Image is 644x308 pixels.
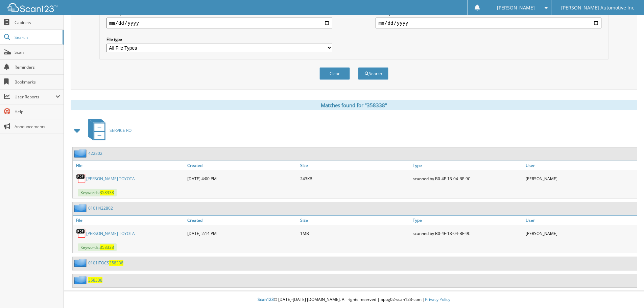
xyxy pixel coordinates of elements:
a: File [73,161,186,170]
a: SERVICE RO [84,117,132,144]
span: Search [15,34,59,40]
a: Privacy Policy [425,297,450,302]
iframe: Chat Widget [610,276,644,308]
a: 0101ITOCS358338 [88,260,123,266]
div: © [DATE]-[DATE] [DOMAIN_NAME]. All rights reserved | appg02-scan123-com | [64,291,644,308]
input: start [106,18,332,28]
a: 358338 [88,277,102,283]
a: Created [186,216,299,225]
img: folder2.png [74,149,88,158]
span: Cabinets [15,20,60,25]
img: scan123-logo-white.svg [7,3,57,12]
label: File type [106,37,332,42]
a: 422802 [88,150,102,156]
a: User [524,216,637,225]
img: folder2.png [74,276,88,284]
div: [DATE] 2:14 PM [186,227,299,240]
img: PDF.png [76,228,86,238]
a: Type [411,161,524,170]
img: folder2.png [74,259,88,267]
button: Search [358,67,388,80]
a: Created [186,161,299,170]
span: 358338 [109,260,123,266]
span: SERVICE RO [110,127,132,133]
div: Matches found for "358338" [71,100,637,110]
div: scanned by B0-4F-13-04-BF-9C [411,172,524,185]
span: Keywords: [78,243,117,251]
span: Keywords: [78,189,117,196]
a: Size [299,161,411,170]
span: 358338 [100,244,114,250]
span: 358338 [100,190,114,195]
a: Size [299,216,411,225]
div: [PERSON_NAME] [524,227,637,240]
a: Type [411,216,524,225]
a: [PERSON_NAME] TOYOTA [86,176,135,182]
a: [PERSON_NAME] TOYOTA [86,231,135,236]
a: 0101J422802 [88,205,113,211]
span: Scan [15,49,60,55]
img: PDF.png [76,173,86,184]
input: end [376,18,601,28]
div: [PERSON_NAME] [524,172,637,185]
span: Scan123 [258,297,274,302]
span: Announcements [15,124,60,129]
span: [PERSON_NAME] Automotive Inc [561,6,634,10]
span: User Reports [15,94,55,100]
div: 1MB [299,227,411,240]
button: Clear [319,67,350,80]
span: Bookmarks [15,79,60,85]
a: User [524,161,637,170]
div: 243KB [299,172,411,185]
div: [DATE] 4:00 PM [186,172,299,185]
span: Help [15,109,60,115]
img: folder2.png [74,204,88,212]
a: File [73,216,186,225]
span: Reminders [15,64,60,70]
span: [PERSON_NAME] [497,6,535,10]
div: scanned by B0-4F-13-04-BF-9C [411,227,524,240]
